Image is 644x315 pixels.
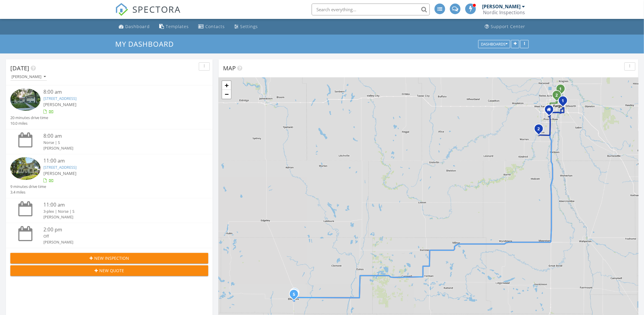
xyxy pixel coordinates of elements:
div: Dashboard [125,24,150,29]
div: 505 7th St S, Ellendale, ND 58436 [294,294,297,298]
div: 20 minutes drive time [10,115,48,121]
div: 10157 Concord Dr, Horace, ND 58047 [539,129,542,132]
div: 8:00 am [43,88,192,96]
a: My Dashboard [115,39,179,49]
img: The Best Home Inspection Software - Spectora [115,3,128,16]
div: Dashboards [481,42,508,46]
img: 9313984%2Fcover_photos%2F9DgTPOQ0lqPlCmNgeEDQ%2Fsmall.jpg [10,157,40,180]
a: 11:00 am [STREET_ADDRESS] [PERSON_NAME] 9 minutes drive time 3.4 miles [10,157,208,195]
div: 3-plex | Norse | S [43,209,192,214]
span: SPECTORA [132,3,181,15]
div: 11:00 am [43,201,192,209]
div: [PERSON_NAME] [12,75,46,79]
span: New Quote [99,267,124,274]
input: Search everything... [312,4,430,15]
a: [STREET_ADDRESS] [43,96,77,101]
a: 8:00 am [STREET_ADDRESS] [PERSON_NAME] 20 minutes drive time 10.0 miles [10,88,208,126]
i: 1 [562,99,564,103]
div: 3.4 miles [10,189,46,195]
div: Support Center [491,24,525,29]
div: 10.0 miles [10,121,48,126]
span: [PERSON_NAME] [43,171,77,176]
div: 3501 Par St N , Fargo, ND 58102 [561,89,564,92]
div: [PERSON_NAME] [43,214,192,220]
button: [PERSON_NAME] [10,73,47,81]
div: Templates [166,24,189,29]
span: New Inspection [94,255,129,261]
a: Contacts [196,21,227,32]
div: 1413 12th St , Fargo, Nd 58102 [557,95,560,98]
div: [PERSON_NAME] [43,145,192,151]
a: Settings [232,21,260,32]
div: 11:00 am [43,157,192,165]
i: 1 [560,87,562,91]
a: SPECTORA [115,8,181,20]
a: Zoom out [222,90,231,99]
img: 9323564%2Fcover_photos%2F3xoJnOqFkuAtIE5gHwo3%2Fsmall.jpg [10,88,40,111]
div: [PERSON_NAME] [43,239,192,245]
a: Support Center [482,21,528,32]
a: [STREET_ADDRESS] [43,165,77,170]
div: Norse | S [43,140,192,145]
i: 5 [293,293,295,297]
div: Settings [240,24,258,29]
a: Dashboard [116,21,152,32]
button: New Quote [10,265,208,276]
span: [PERSON_NAME] [43,102,77,107]
button: Dashboards [478,40,510,48]
i: 2 [556,93,558,98]
div: Contacts [205,24,225,29]
a: Zoom in [222,81,231,90]
div: Off [43,233,192,239]
div: 331 16th St S, Moorhead, MN 56560 [563,100,567,104]
div: Nordic Inspections [483,9,525,15]
i: 2 [538,127,540,131]
div: 3312 39th Street South, Fargo ND 58104 [549,109,553,113]
a: Templates [157,21,191,32]
div: 8:00 am [43,132,192,140]
div: [PERSON_NAME] [482,4,521,9]
div: 2:00 pm [43,226,192,233]
div: 9 minutes drive time [10,184,46,189]
button: New Inspection [10,253,208,264]
span: Map [223,64,236,72]
span: [DATE] [10,64,29,72]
